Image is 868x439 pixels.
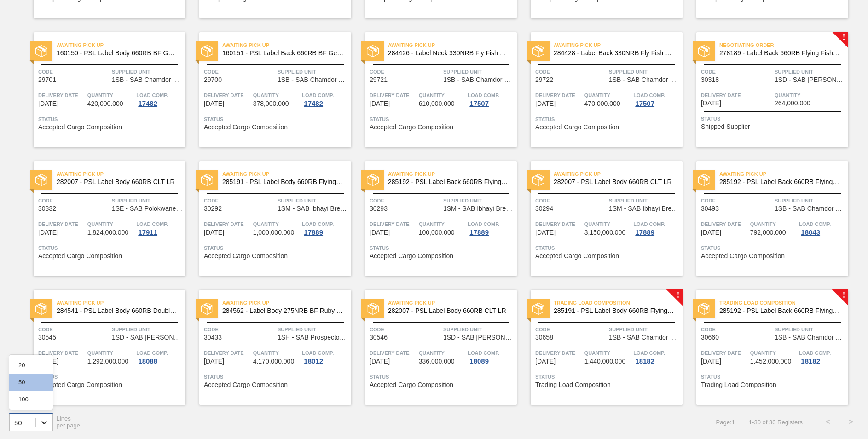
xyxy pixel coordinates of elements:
[468,348,515,365] a: Load Comp.18089
[204,334,222,341] span: 30433
[633,100,656,107] div: 17507
[609,196,680,205] span: Supplied Unit
[370,205,388,212] span: 30293
[204,348,251,358] span: Delivery Date
[204,372,349,381] span: Status
[278,334,349,341] span: 1SH - SAB Prospecton Brewery
[633,91,680,107] a: Load Comp.17507
[584,100,620,107] span: 470,000.000
[278,196,349,205] span: Supplied Unit
[775,325,846,334] span: Supplied Unit
[112,325,183,334] span: Supplied Unit
[204,67,275,76] span: Code
[719,298,848,307] span: Trading Load Composition
[38,253,122,260] span: Accepted Cargo Composition
[351,32,517,147] a: statusAwaiting Pick Up284426 - Label Neck 330NRB Fly Fish GA (2022)Code29721Supplied Unit1SB - SA...
[775,196,846,205] span: Supplied Unit
[57,298,185,307] span: Awaiting Pick Up
[201,45,213,57] img: status
[698,174,710,186] img: status
[222,307,344,314] span: 284562 - Label Body 275NRB BF Ruby PU
[584,91,631,100] span: Quantity
[185,290,351,405] a: statusAwaiting Pick Up284562 - Label Body 275NRB BF Ruby PUCode30433Supplied Unit1SH - SAB Prospe...
[554,50,675,57] span: 284428 - Label Back 330NRB Fly Fish GA(2022)
[388,307,509,314] span: 282007 - PSL Label Body 660RB CLT LR
[535,372,680,381] span: Status
[38,67,110,76] span: Code
[278,325,349,334] span: Supplied Unit
[57,40,185,50] span: Awaiting Pick Up
[204,325,275,334] span: Code
[633,358,656,365] div: 18182
[517,32,683,147] a: statusAwaiting Pick Up284428 - Label Back 330NRB Fly Fish GA(2022)Code29722Supplied Unit1SB - SAB...
[799,348,846,365] a: Load Comp.18182
[136,219,183,236] a: Load Comp.17911
[253,229,295,236] span: 1,000,000.000
[87,229,129,236] span: 1,824,000.000
[419,219,466,229] span: Quantity
[698,303,710,315] img: status
[468,348,499,358] span: Load Comp.
[370,358,390,365] span: 08/10/2025
[468,219,499,229] span: Load Comp.
[302,348,334,358] span: Load Comp.
[370,67,441,76] span: Code
[222,50,344,57] span: 160151 - PSL Label Back 660RB BF Generic (Ind)
[535,229,556,236] span: 08/04/2025
[136,91,183,107] a: Load Comp.17482
[38,243,183,253] span: Status
[87,348,134,358] span: Quantity
[633,229,656,236] div: 17889
[443,196,515,205] span: Supplied Unit
[554,179,675,185] span: 282007 - PSL Label Body 660RB CLT LR
[535,253,619,260] span: Accepted Cargo Composition
[201,174,213,186] img: status
[535,124,619,131] span: Accepted Cargo Composition
[253,100,289,107] span: 378,000.000
[201,303,213,315] img: status
[701,123,750,130] span: Shipped Supplier
[370,115,515,124] span: Status
[204,100,224,107] span: 07/08/2025
[716,419,735,426] span: Page : 1
[38,219,85,229] span: Delivery Date
[701,114,846,123] span: Status
[701,67,772,76] span: Code
[701,196,772,205] span: Code
[370,124,453,131] span: Accepted Cargo Composition
[609,334,680,341] span: 1SB - SAB Chamdor Brewery
[253,348,300,358] span: Quantity
[370,91,417,100] span: Delivery Date
[57,307,178,314] span: 284541 - PSL Label Body 660RB Double Malt 23
[701,229,721,236] span: 08/08/2025
[584,229,626,236] span: 3,150,000.000
[38,325,110,334] span: Code
[799,348,831,358] span: Load Comp.
[204,124,288,131] span: Accepted Cargo Composition
[38,115,183,124] span: Status
[633,348,680,365] a: Load Comp.18182
[370,253,453,260] span: Accepted Cargo Composition
[112,205,183,212] span: 1SE - SAB Polokwane Brewery
[535,100,556,107] span: 07/11/2025
[87,91,134,100] span: Quantity
[701,372,846,381] span: Status
[204,205,222,212] span: 30292
[419,91,466,100] span: Quantity
[222,169,351,179] span: Awaiting Pick Up
[367,174,379,186] img: status
[38,372,183,381] span: Status
[698,45,710,57] img: status
[222,40,351,50] span: Awaiting Pick Up
[443,334,515,341] span: 1SD - SAB Rosslyn Brewery
[749,419,803,426] span: 1 - 30 of 30 Registers
[554,40,683,50] span: Awaiting Pick Up
[370,325,441,334] span: Code
[701,100,721,107] span: 08/01/2025
[535,196,607,205] span: Code
[584,358,626,365] span: 1,440,000.000
[701,381,776,388] span: Trading Load Composition
[136,219,168,229] span: Load Comp.
[719,50,841,57] span: 278189 - Label Back 660RB Flying Fish Lemon 2020
[57,179,178,185] span: 282007 - PSL Label Body 660RB CLT LR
